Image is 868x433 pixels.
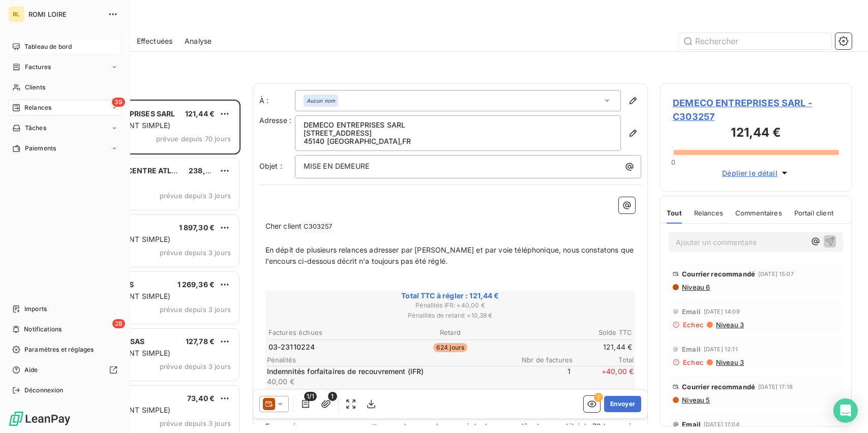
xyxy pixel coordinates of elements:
em: Aucun nom [307,97,335,104]
span: prévue depuis 3 jours [160,305,231,314]
span: prévue depuis 70 jours [156,135,231,143]
input: Rechercher [679,33,831,49]
span: Niveau 3 [715,321,744,329]
span: + 40,00 € [573,366,634,387]
span: Objet : [259,162,282,170]
span: Déplier le détail [722,168,777,178]
span: 1 897,30 € [179,223,215,232]
label: À : [259,96,295,106]
span: Relances [694,209,723,217]
span: Analyse [185,36,212,46]
span: prévue depuis 3 jours [160,419,231,427]
span: Niveau 3 [715,358,744,366]
span: 238,74 € [189,166,220,175]
img: Logo LeanPay [8,411,71,427]
span: Aide [24,365,38,375]
button: Envoyer [604,396,641,412]
span: Nbr de factures [512,356,573,364]
span: 121,44 € [185,109,215,118]
span: Niveau 5 [681,396,710,404]
span: 28 [112,319,125,328]
span: Factures [25,63,51,72]
span: Total TTC à régler : 121,44 € [267,291,634,301]
span: Effectuées [137,36,173,46]
span: MISE EN DEMEURE [304,162,369,170]
span: 39 [112,98,125,107]
button: Déplier le détail [719,167,793,179]
span: [DATE] 15:07 [758,271,794,277]
span: + 10,38 € [573,389,634,409]
span: Echec [683,358,704,366]
span: Adresse : [259,116,291,125]
span: Email [682,307,701,316]
span: Niveau 6 [681,283,710,291]
span: Portail client [794,209,833,217]
a: Aide [8,362,122,378]
span: C303257 [302,221,334,233]
p: 45140 [GEOGRAPHIC_DATA] , FR [304,137,613,145]
span: Email [682,420,701,428]
span: 624 jours [433,343,467,352]
span: 1 [510,366,571,387]
span: En dépit de plusieurs relances adresser par [PERSON_NAME] et par voie téléphonique, nous constato... [265,245,636,266]
span: [DATE] 17:18 [758,384,793,390]
span: prévue depuis 3 jours [160,192,231,200]
div: grid [49,100,241,433]
p: Indemnités forfaitaires de recouvrement (IFR) [267,366,508,377]
span: Déconnexion [24,386,64,395]
th: Retard [390,327,511,338]
th: Solde TTC [512,327,633,338]
span: Relances [24,103,51,112]
span: Total [573,356,634,364]
span: INEO RESEAUX CENTRE ATLANTIQUE [72,166,205,175]
span: Courrier recommandé [682,383,755,391]
div: RL [8,6,24,22]
span: Tâches [25,123,46,133]
p: [STREET_ADDRESS] [304,129,613,137]
span: Pénalités de retard : + 10,38 € [267,311,634,320]
span: Email [682,345,701,353]
span: [DATE] 17:04 [704,421,739,427]
span: 1 269,36 € [177,280,215,289]
span: Paiements [25,144,56,153]
span: DEMECO ENTREPRISES SARL - C303257 [673,96,839,123]
p: 40,00 € [267,377,508,387]
span: Tout [667,209,682,217]
span: Tableau de bord [24,42,72,51]
span: Cher client [265,222,302,230]
span: Notifications [24,325,62,334]
h3: 121,44 € [673,123,839,144]
span: Clients [25,83,45,92]
span: Echec [683,321,704,329]
span: 0 [671,158,675,166]
span: 73,40 € [187,394,215,403]
span: prévue depuis 3 jours [160,249,231,257]
div: Open Intercom Messenger [833,398,858,423]
th: Factures échues [268,327,389,338]
span: Pénalités [267,356,512,364]
td: 121,44 € [512,342,633,353]
span: Pénalités IFR : + 40,00 € [267,301,634,310]
span: Courrier recommandé [682,270,755,278]
span: prévue depuis 3 jours [160,362,231,370]
span: Commentaires [735,209,782,217]
span: 1 [328,392,337,401]
span: 1 [510,389,571,409]
span: 127,78 € [186,337,215,346]
p: Pénalités de retard [267,389,508,399]
span: [DATE] 12:11 [704,346,738,352]
span: 1/1 [304,392,316,401]
p: DEMECO ENTREPRISES SARL [304,121,613,129]
span: Imports [24,304,47,314]
span: 03-23110224 [268,342,315,352]
span: Paramètres et réglages [24,345,94,354]
span: ROMI LOIRE [28,10,102,18]
span: [DATE] 14:09 [704,308,740,315]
